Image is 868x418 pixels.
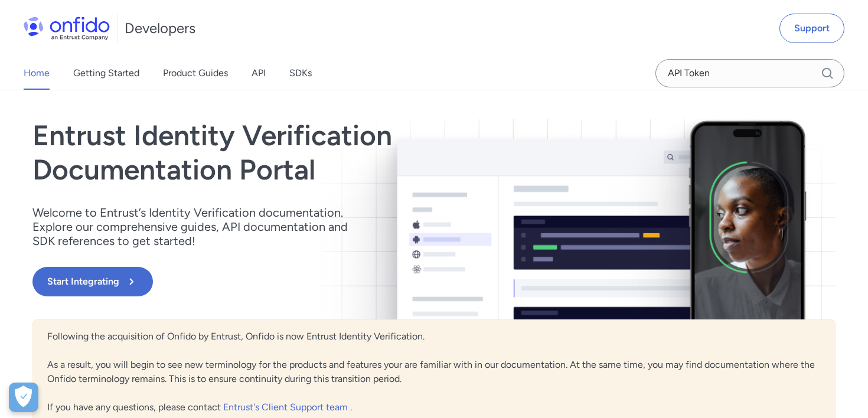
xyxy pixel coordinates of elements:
a: Home [24,57,50,90]
input: Onfido search input field [655,59,844,87]
a: Getting Started [73,57,139,90]
p: Welcome to Entrust’s Identity Verification documentation. Explore our comprehensive guides, API d... [32,205,363,248]
h1: Developers [125,19,195,38]
img: Onfido Logo [24,17,110,40]
a: API [252,57,266,90]
h1: Entrust Identity Verification Documentation Portal [32,119,595,187]
a: Start Integrating [32,267,595,296]
div: Cookie Preferences [9,383,38,412]
a: Support [779,14,844,43]
button: Start Integrating [32,267,153,296]
a: Product Guides [163,57,228,90]
button: Open Preferences [9,383,38,412]
a: Entrust's Client Support team [223,401,350,413]
a: SDKs [289,57,312,90]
